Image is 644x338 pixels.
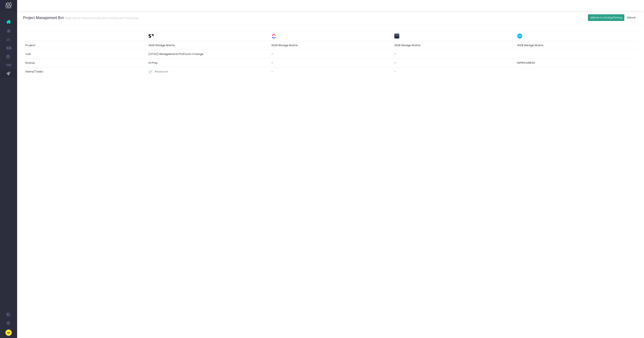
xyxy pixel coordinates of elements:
[269,50,392,58] th: –
[517,43,543,47] span: 1628 Wedge Matrix
[23,16,139,20] h3: Project Management Bot
[515,58,638,67] th: INPROGRESS
[23,58,146,67] th: Status
[517,33,522,39] img: xero-color.png
[146,58,269,67] th: In Play
[392,67,515,78] td: –
[64,16,139,20] small: Replicate the Streamtime job plan in ClickUp and Timing App.
[23,50,146,58] th: Job
[394,33,400,39] img: timing-color.png
[588,13,638,22] div: Small button group
[5,329,12,336] img: images/default_profile_image.png
[392,58,515,67] th: –
[148,43,175,47] span: 1628 Wedge Matrix
[23,67,146,78] th: Items/Tasks
[271,43,298,47] span: 1628 Wedge Matrix
[148,52,203,56] span: [3700] WedgeMatrix Platform Change
[394,43,420,47] span: 1628 Wedge Matrix
[271,33,277,39] img: clickup-color.png
[269,67,392,78] td: –
[148,33,154,39] img: streamtime_fav.png
[588,14,624,21] button: Push to ClickUp/Timing
[392,50,515,58] th: –
[269,58,392,67] th: –
[148,70,168,74] label: Research
[23,41,146,50] th: Project
[624,14,638,21] button: Back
